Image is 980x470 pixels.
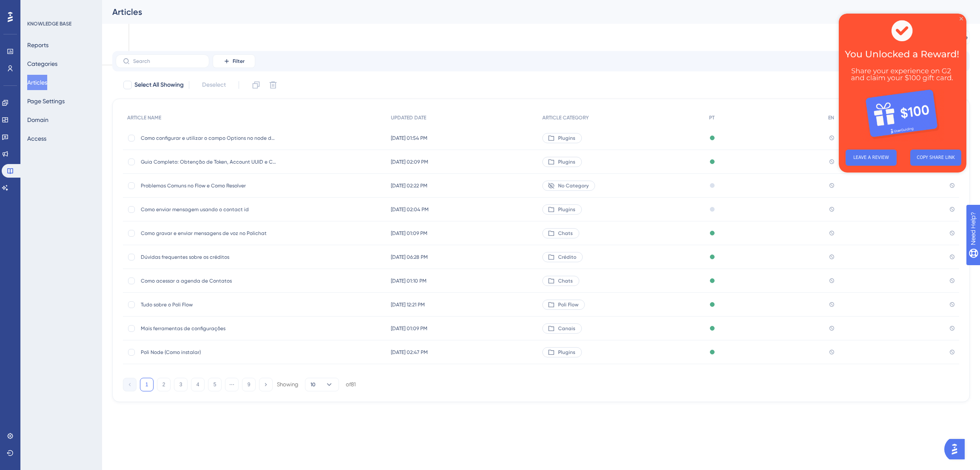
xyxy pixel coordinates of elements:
[277,381,298,388] div: Showing
[391,135,427,142] span: [DATE] 01:54 PM
[558,325,575,332] span: Canais
[202,80,226,90] span: Deselect
[311,381,316,388] span: 10
[134,80,184,90] span: Select All Showing
[391,277,427,284] span: [DATE] 01:10 PM
[542,114,589,121] span: ARTICLE CATEGORY
[391,325,427,332] span: [DATE] 01:09 PM
[558,182,589,189] span: No Category
[133,58,202,64] input: Search
[27,37,48,53] button: Reports
[391,254,428,260] span: [DATE] 06:28 PM
[127,114,161,121] span: ARTICLE NAME
[27,56,57,71] button: Categories
[225,378,239,391] button: ⋯
[709,114,715,121] span: PT
[346,381,356,388] div: of 81
[140,378,154,391] button: 1
[558,206,575,213] span: Plugins
[213,54,255,68] button: Filter
[194,77,234,93] button: Deselect
[141,135,277,142] span: Como configurar e utilizar o campo Options no node do n8n
[191,378,205,391] button: 4
[391,182,427,189] span: [DATE] 02:22 PM
[391,159,428,165] span: [DATE] 02:09 PM
[391,230,427,237] span: [DATE] 01:09 PM
[141,206,277,213] span: Como enviar mensagem usando o contact id
[27,75,47,90] button: Articles
[305,378,339,391] button: 10
[141,254,277,260] span: Dúvidas frequentes sobre os créditos
[7,136,58,152] button: LEAVE A REVIEW
[558,301,578,308] span: Poli Flow
[391,349,428,356] span: [DATE] 02:47 PM
[558,349,575,356] span: Plugins
[157,378,171,391] button: 2
[208,378,222,391] button: 5
[20,2,53,12] span: Need Help?
[27,20,71,27] div: KNOWLEDGE BASE
[141,159,277,165] span: Guia Completo: Obtenção de Token, Account UUID e Criação de Aplicação na Poli
[141,277,277,284] span: Como acessar a agenda de Contatos
[558,159,575,165] span: Plugins
[242,378,256,391] button: 9
[141,325,277,332] span: Mais ferramentas de configurações
[27,93,65,109] button: Page Settings
[27,131,46,146] button: Access
[828,114,834,121] span: EN
[71,136,122,152] button: COPY SHARE LINK
[141,182,277,189] span: Problemas Comuns no Flow e Como Resolver
[558,277,573,284] span: Chats
[391,301,425,308] span: [DATE] 12:21 PM
[27,112,48,127] button: Domain
[141,230,277,237] span: Como gravar e enviar mensagens de voz no Polichat
[558,254,576,260] span: Crédito
[558,230,573,237] span: Chats
[558,135,575,142] span: Plugins
[112,6,949,18] div: Articles
[233,58,245,65] span: Filter
[391,206,429,213] span: [DATE] 02:04 PM
[944,436,970,462] iframe: UserGuiding AI Assistant Launcher
[391,114,426,121] span: UPDATED DATE
[121,3,124,7] div: Close Preview
[174,378,188,391] button: 3
[141,301,277,308] span: Tudo sobre o Poli Flow
[141,349,277,356] span: Poli Node (Como instalar)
